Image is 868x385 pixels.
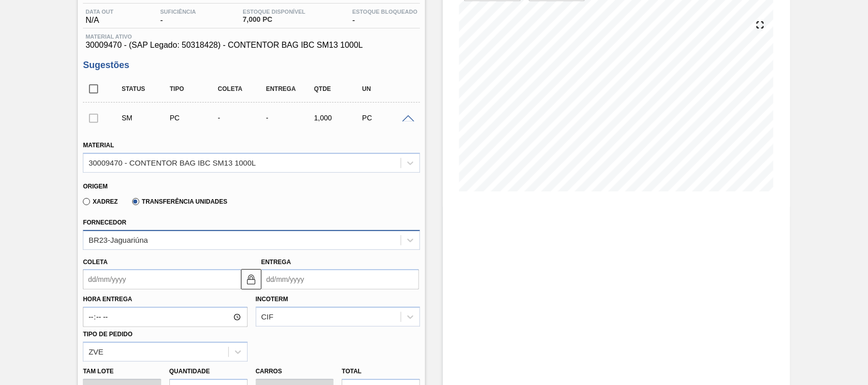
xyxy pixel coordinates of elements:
[256,368,282,375] label: Carros
[312,114,365,122] div: 1,000
[169,368,210,375] label: Quantidade
[243,9,305,15] span: Estoque Disponível
[167,114,220,122] div: Pedido de Compra
[83,292,247,307] label: Hora Entrega
[88,236,148,244] div: BR23-Jaguariúna
[132,198,227,205] label: Transferência Unidades
[312,85,365,92] div: Qtde
[215,85,268,92] div: Coleta
[360,114,412,122] div: PC
[83,219,126,226] label: Fornecedor
[88,347,103,356] div: ZVE
[360,85,412,92] div: UN
[350,9,420,25] div: -
[83,364,161,379] label: Tam lote
[261,269,419,290] input: dd/mm/yyyy
[245,273,257,285] img: locked
[241,269,261,290] button: locked
[83,60,420,71] h3: Sugestões
[261,313,274,322] div: CIF
[83,9,116,25] div: N/A
[83,269,241,290] input: dd/mm/yyyy
[88,158,256,167] div: 30009470 - CONTENTOR BAG IBC SM13 1000L
[119,114,172,122] div: Sugestão Manual
[85,41,417,50] span: 30009470 - (SAP Legado: 50318428) - CONTENTOR BAG IBC SM13 1000L
[243,16,305,23] span: 7,000 PC
[167,85,220,92] div: Tipo
[263,85,316,92] div: Entrega
[83,198,118,205] label: Xadrez
[83,259,107,266] label: Coleta
[85,9,113,15] span: Data out
[263,114,316,122] div: -
[83,183,108,190] label: Origem
[256,296,288,303] label: Incoterm
[342,368,362,375] label: Total
[215,114,268,122] div: -
[158,9,198,25] div: -
[261,259,291,266] label: Entrega
[83,142,114,149] label: Material
[119,85,172,92] div: Status
[352,9,417,15] span: Estoque Bloqueado
[160,9,196,15] span: Suficiência
[85,34,417,40] span: Material ativo
[83,331,132,338] label: Tipo de pedido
